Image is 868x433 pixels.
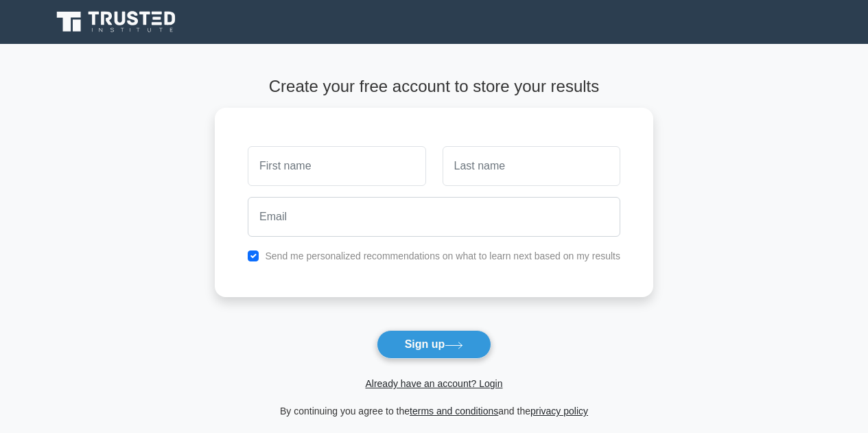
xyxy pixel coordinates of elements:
[365,378,502,389] a: Already have an account? Login
[248,146,425,186] input: First name
[410,406,498,417] a: terms and conditions
[265,250,620,261] label: Send me personalized recommendations on what to learn next based on my results
[215,77,653,97] h4: Create your free account to store your results
[377,330,492,359] button: Sign up
[443,146,620,186] input: Last name
[207,403,661,419] div: By continuing you agree to the and the
[530,406,588,417] a: privacy policy
[248,197,620,237] input: Email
